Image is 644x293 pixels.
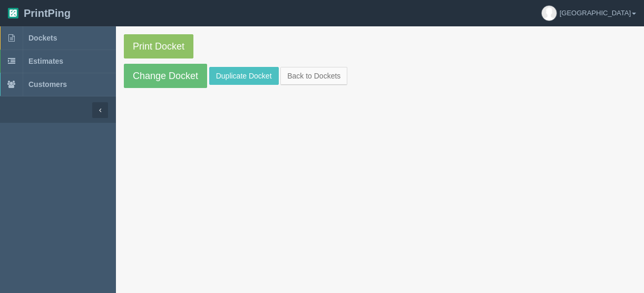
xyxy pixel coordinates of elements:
[209,67,279,85] a: Duplicate Docket
[28,57,63,65] span: Estimates
[28,34,57,42] span: Dockets
[28,80,67,89] span: Customers
[280,67,347,85] a: Back to Dockets
[8,8,18,18] img: logo-3e63b451c926e2ac314895c53de4908e5d424f24456219fb08d385ab2e579770.png
[124,64,207,88] a: Change Docket
[542,6,557,21] img: avatar_default-7531ab5dedf162e01f1e0bb0964e6a185e93c5c22dfe317fb01d7f8cd2b1632c.jpg
[124,34,193,58] a: Print Docket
